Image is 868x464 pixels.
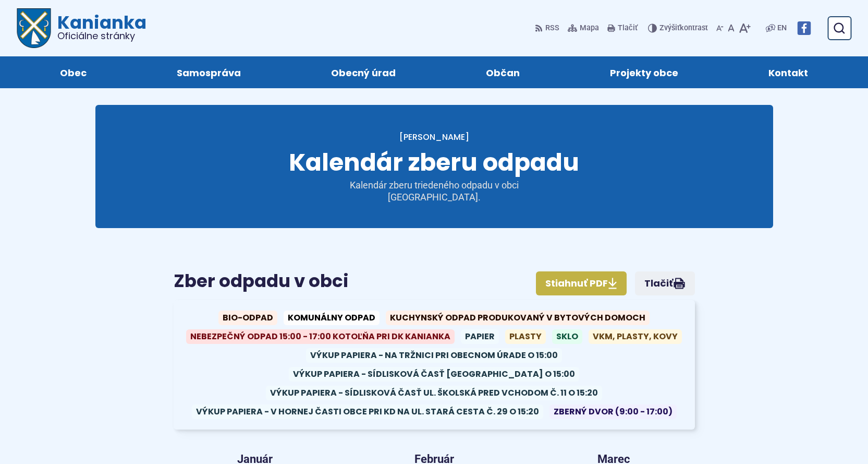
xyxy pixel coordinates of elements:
[25,56,121,88] a: Obec
[737,17,753,39] button: Zväčšiť veľkosť písma
[386,311,650,325] span: Kuchynský odpad produkovaný v bytových domoch
[486,56,520,88] span: Občan
[797,21,811,35] img: Prejsť na Facebook stránku
[536,271,627,295] a: Stiahnuť PDF
[399,131,469,143] a: [PERSON_NAME]
[266,386,602,400] span: Výkup papiera - sídlisková časť ul. Školská pred vchodom č. 11 o 15:20
[186,329,455,344] span: Nebezpečný odpad 15:00 - 17:00 kotoľňa pri DK Kanianka
[174,271,695,291] h2: Zber odpadu v obci
[142,56,275,88] a: Samospráva
[576,56,713,88] a: Projekty obce
[605,17,640,39] button: Tlačiť
[451,56,555,88] a: Občan
[659,24,708,33] span: kontrast
[296,56,430,88] a: Obecný úrad
[60,56,87,88] span: Obec
[734,56,843,88] a: Kontakt
[51,14,146,41] span: Kanianka
[331,56,396,88] span: Obecný úrad
[461,329,499,344] span: Papier
[289,146,579,179] span: Kalendár zberu odpadu
[218,311,277,325] span: Bio-odpad
[192,404,543,419] span: Výkup papiera - v hornej časti obce pri KD na ul. Stará cesta č. 29 o 15:20
[775,22,789,34] a: EN
[309,180,559,203] p: Kalendár zberu triedeného odpadu v obci [GEOGRAPHIC_DATA].
[289,367,579,382] span: Výkup papiera - sídlisková časť [GEOGRAPHIC_DATA] o 15:00
[580,22,599,34] span: Mapa
[714,17,726,39] button: Zmenšiť veľkosť písma
[566,17,601,39] a: Mapa
[545,22,559,34] span: RSS
[726,17,737,39] button: Nastaviť pôvodnú veľkosť písma
[17,8,51,48] img: Prejsť na domovskú stránku
[549,404,677,419] span: Zberný dvor (9:00 - 17:00)
[589,329,682,344] span: VKM, PLASTY, KOVY
[552,329,582,344] span: Sklo
[635,271,695,295] a: Tlačiť
[610,56,678,88] span: Projekty obce
[17,8,146,48] a: Logo Kanianka, prejsť na domovskú stránku.
[505,329,546,344] span: Plasty
[535,17,561,39] a: RSS
[284,311,380,325] span: Komunálny odpad
[618,24,638,33] span: Tlačiť
[777,22,787,34] span: EN
[648,17,710,39] button: Zvýšiťkontrast
[306,348,562,363] span: Výkup papiera - na tržnici pri Obecnom úrade o 15:00
[177,56,241,88] span: Samospráva
[659,23,680,32] span: Zvýšiť
[57,31,146,41] span: Oficiálne stránky
[768,56,808,88] span: Kontakt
